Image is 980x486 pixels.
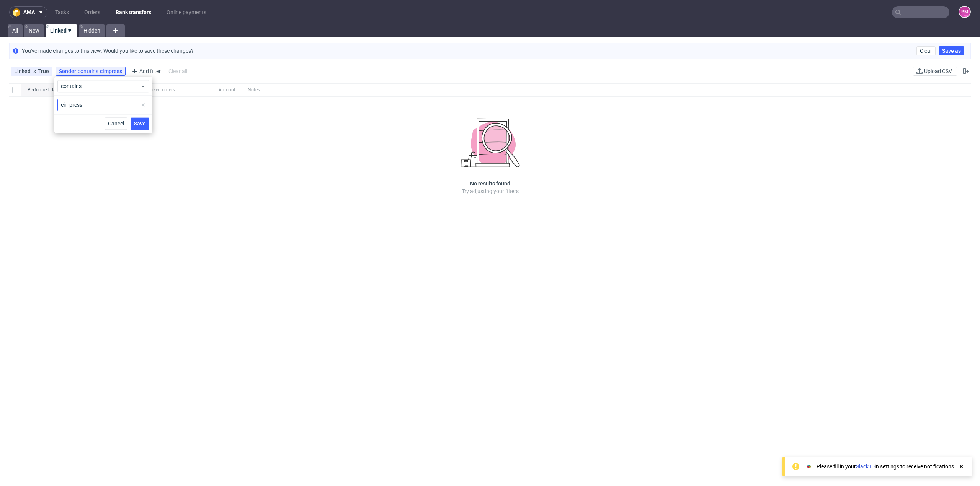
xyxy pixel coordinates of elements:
[817,463,954,470] div: Please fill in your in settings to receive notifications
[28,87,60,93] span: Performed date
[59,68,78,74] span: Sender
[32,68,38,74] span: is
[80,6,105,18] a: Orders
[942,48,961,54] span: Save as
[219,87,235,93] span: Amount
[51,6,73,18] a: Tasks
[923,68,954,74] span: Upload CSV
[57,99,149,111] input: Type here...
[8,24,23,37] a: All
[111,6,156,18] a: Bank transfers
[856,463,875,470] a: Slack ID
[22,47,194,55] p: You've made changes to this view. Would you like to save these changes?
[470,180,510,187] h3: No results found
[805,463,813,470] img: Slack
[462,187,519,195] p: Try adjusting your filters
[14,68,32,74] span: Linked
[61,82,140,90] span: contains
[23,10,35,15] span: ama
[105,117,127,130] button: Cancel
[959,7,970,17] figcaption: PM
[79,24,105,37] a: Hidden
[134,121,146,126] span: Save
[100,68,122,74] div: cimpress
[248,87,260,93] span: Notes
[78,68,100,74] span: contains
[162,6,211,18] a: Online payments
[939,46,964,55] button: Save as
[108,121,124,126] span: Cancel
[916,46,936,55] button: Clear
[38,68,49,74] div: True
[167,66,189,76] div: Clear all
[920,48,932,54] span: Clear
[46,24,77,37] a: Linked
[13,8,23,17] img: logo
[24,24,44,37] a: New
[131,117,149,130] button: Save
[147,87,175,93] span: Linked orders
[913,67,957,76] button: Upload CSV
[9,6,47,18] button: ama
[129,65,162,77] div: Add filter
